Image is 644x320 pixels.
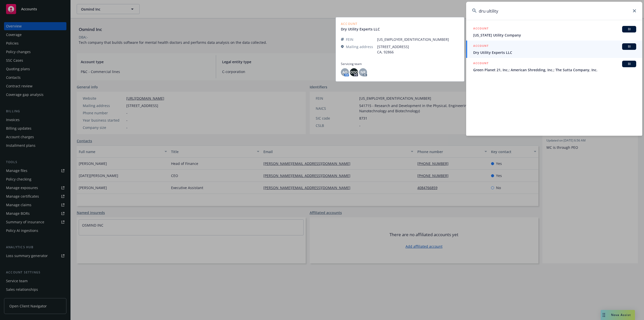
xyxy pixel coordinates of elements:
[473,32,636,38] span: [US_STATE] Utility Company
[473,67,636,73] span: Green Planet 21, Inc.; American Shredding, Inc.; The Sutta Company, Inc.
[624,62,634,66] span: BI
[473,26,489,32] h5: ACCOUNT
[466,23,642,41] a: ACCOUNTBI[US_STATE] Utility Company
[466,2,642,20] input: Search...
[466,41,642,58] a: ACCOUNTBIDry Utility Experts LLC
[624,27,634,31] span: BI
[473,61,489,67] h5: ACCOUNT
[624,44,634,49] span: BI
[466,58,642,75] a: ACCOUNTBIGreen Planet 21, Inc.; American Shredding, Inc.; The Sutta Company, Inc.
[473,50,636,55] span: Dry Utility Experts LLC
[473,43,489,49] h5: ACCOUNT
